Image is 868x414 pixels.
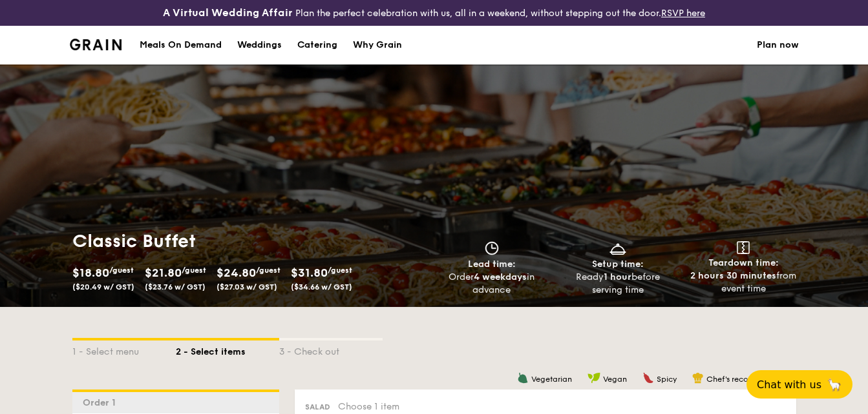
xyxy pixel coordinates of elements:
[642,372,654,384] img: icon-spicy.37a8142b.svg
[468,259,516,270] span: Lead time:
[604,271,631,282] strong: 1 hour
[237,26,282,64] div: Weddings
[587,372,600,384] img: icon-vegan.f8ff3823.svg
[560,271,675,297] div: Ready before serving time
[217,282,277,291] span: ($27.03 w/ GST)
[686,270,801,295] div: from event time
[345,26,410,64] a: Why Grain
[145,266,182,280] span: $21.80
[517,372,529,384] img: icon-vegetarian.fe4039eb.svg
[608,241,628,255] img: icon-dish.430c3a2e.svg
[305,402,330,411] span: Salad
[182,266,206,275] span: /guest
[603,375,627,384] span: Vegan
[256,266,281,275] span: /guest
[328,266,352,275] span: /guest
[827,377,842,392] span: 🦙
[140,26,222,64] div: Meals On Demand
[353,26,402,64] div: Why Grain
[297,26,337,64] div: Catering
[70,39,122,50] img: Grain
[338,401,399,412] span: Choose 1 item
[708,257,779,268] span: Teardown time:
[434,271,550,297] div: Order in advance
[757,379,821,391] span: Chat with us
[72,266,109,280] span: $18.80
[661,8,705,19] a: RSVP here
[706,375,796,384] span: Chef's recommendation
[592,259,644,270] span: Setup time:
[531,375,572,384] span: Vegetarian
[279,340,383,359] div: 3 - Check out
[474,271,527,282] strong: 4 weekdays
[109,266,134,275] span: /guest
[83,397,121,408] span: Order 1
[72,230,429,253] h1: Classic Buffet
[482,241,502,255] img: icon-clock.2db775ea.svg
[72,340,176,359] div: 1 - Select menu
[746,370,852,399] button: Chat with us🦙
[290,26,345,64] a: Catering
[657,375,677,384] span: Spicy
[217,266,256,280] span: $24.80
[229,26,290,64] a: Weddings
[692,372,704,384] img: icon-chef-hat.a58ddaea.svg
[163,5,293,21] h4: A Virtual Wedding Affair
[291,282,352,291] span: ($34.66 w/ GST)
[737,241,750,254] img: icon-teardown.65201eee.svg
[132,26,229,64] a: Meals On Demand
[176,340,279,359] div: 2 - Select items
[145,5,723,21] div: Plan the perfect celebration with us, all in a weekend, without stepping out the door.
[291,266,328,280] span: $31.80
[690,270,776,281] strong: 2 hours 30 minutes
[757,26,799,64] a: Plan now
[72,282,134,291] span: ($20.49 w/ GST)
[145,282,206,291] span: ($23.76 w/ GST)
[70,39,122,50] a: Logotype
